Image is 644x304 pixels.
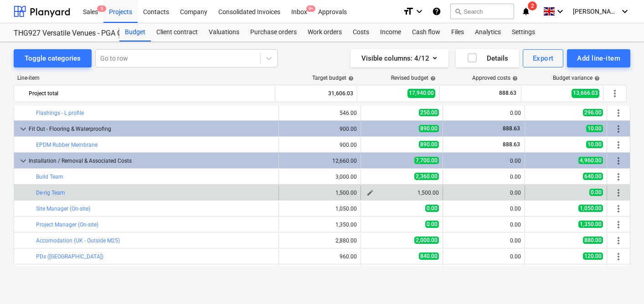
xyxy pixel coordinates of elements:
[583,109,603,116] span: 296.00
[447,174,521,180] div: 0.00
[502,125,521,132] span: 888.63
[578,221,603,228] span: 1,350.00
[283,158,357,164] div: 12,660.00
[407,89,435,98] span: 17,940.00
[533,52,554,64] div: Export
[425,205,439,212] span: 0.00
[583,173,603,180] span: 640.00
[592,76,600,81] span: help
[365,190,439,196] div: 1,500.00
[419,125,439,132] span: 890.00
[414,6,425,17] i: keyboard_arrow_down
[203,23,245,41] a: Valuations
[469,23,506,41] a: Analytics
[589,189,603,196] span: 0.00
[583,237,603,244] span: 880.00
[407,23,446,41] a: Cash flow
[578,205,603,212] span: 1,050.00
[361,52,438,64] div: Visible columns : 4/12
[613,108,624,119] span: More actions
[245,23,302,41] a: Purchase orders
[467,52,508,64] div: Details
[14,49,92,67] button: Toggle categories
[302,23,347,41] a: Work orders
[414,157,439,164] span: 7,700.00
[456,49,519,67] button: Details
[350,49,448,67] button: Visible columns:4/12
[283,126,357,132] div: 900.00
[283,206,357,212] div: 1,050.00
[306,5,315,12] span: 9+
[447,110,521,116] div: 0.00
[283,142,357,148] div: 900.00
[36,110,84,116] a: Flashings - L profile
[586,125,603,132] span: 10.00
[613,219,624,230] span: More actions
[414,237,439,244] span: 2,000.00
[151,23,203,41] a: Client contract
[567,49,630,67] button: Add line-item
[283,237,357,244] div: 2,880.00
[447,253,521,260] div: 0.00
[472,75,518,81] div: Approved costs
[36,222,98,228] a: Project Manager (On-site)
[119,23,151,41] a: Budget
[36,237,120,244] a: Accomodation (UK - Outside M25)
[18,124,29,134] span: keyboard_arrow_down
[572,89,599,98] span: 13,666.03
[498,89,517,97] span: 888.63
[347,23,375,41] a: Costs
[366,189,374,196] span: edit
[613,139,624,150] span: More actions
[283,222,357,228] div: 1,350.00
[14,75,276,81] div: Line-item
[506,23,541,41] a: Settings
[555,6,566,17] i: keyboard_arrow_down
[613,235,624,246] span: More actions
[36,253,103,260] a: PDs ([GEOGRAPHIC_DATA])
[375,23,407,41] div: Income
[403,6,414,17] i: format_size
[613,203,624,214] span: More actions
[419,252,439,260] span: 840.00
[312,75,354,81] div: Target budget
[283,253,357,260] div: 960.00
[36,206,90,212] a: Site Manager (On-site)
[432,6,441,17] i: Knowledge base
[521,6,531,17] i: notifications
[447,222,521,228] div: 0.00
[419,141,439,148] span: 890.00
[14,29,108,38] div: THG927 Versatile Venues - PGA Golf 2025
[36,190,65,196] a: De-rig Team
[29,86,271,101] div: Project total
[97,5,106,12] span: 5
[447,190,521,196] div: 0.00
[613,124,624,134] span: More actions
[454,8,462,15] span: search
[29,154,275,168] div: Installation / Removal & Associated Costs
[391,75,436,81] div: Revised budget
[447,237,521,244] div: 0.00
[446,23,469,41] a: Files
[613,187,624,198] span: More actions
[528,1,537,10] span: 2
[283,110,357,116] div: 546.00
[414,173,439,180] span: 2,360.00
[598,260,644,304] iframe: Chat Widget
[573,8,618,15] span: [PERSON_NAME]
[25,52,81,64] div: Toggle categories
[346,76,354,81] span: help
[425,221,439,228] span: 0.00
[502,141,521,148] span: 888.63
[419,109,439,116] span: 250.00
